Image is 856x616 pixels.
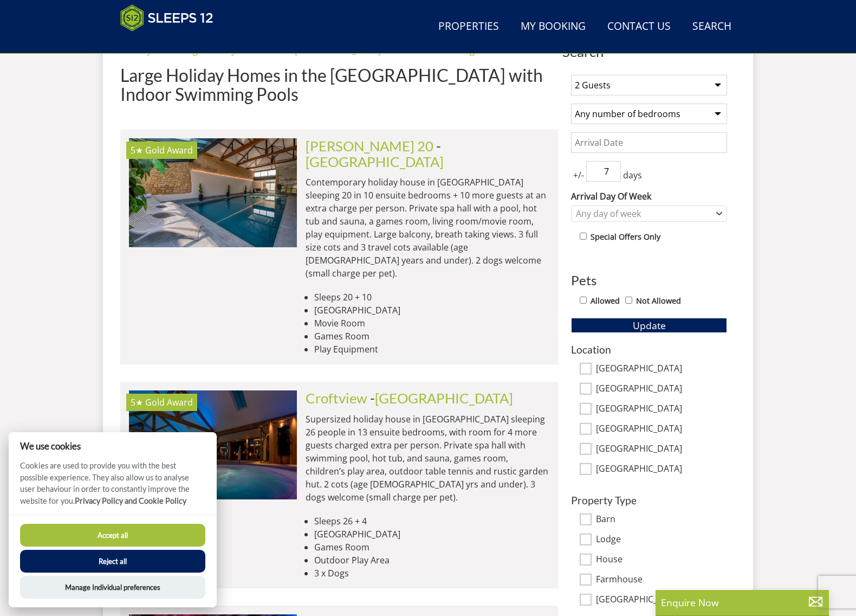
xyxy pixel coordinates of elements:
label: [GEOGRAPHIC_DATA] [596,424,727,435]
span: Update [633,319,666,332]
label: [GEOGRAPHIC_DATA] [596,464,727,476]
button: Manage Individual preferences [20,576,205,599]
label: [GEOGRAPHIC_DATA] [596,363,727,375]
div: Any day of week [573,208,714,220]
label: [GEOGRAPHIC_DATA] [596,594,727,606]
label: [GEOGRAPHIC_DATA] [596,403,727,415]
span: - [370,390,513,406]
a: Search [688,15,736,39]
span: - [306,138,444,169]
span: Churchill 20 has a 5 star rating under the Quality in Tourism Scheme [131,144,143,156]
label: Lodge [596,534,727,546]
span: Churchill 20 has been awarded a Gold Award by Visit England [145,144,193,156]
label: House [596,554,727,566]
img: open-uri20231109-69-pb86i6.original. [129,138,297,247]
span: Search [562,44,736,59]
p: Enquire Now [661,595,823,609]
button: Reject all [20,550,205,573]
p: Contemporary holiday house in [GEOGRAPHIC_DATA] sleeping 20 in 10 ensuite bedrooms + 10 more gues... [306,176,549,280]
h3: Property Type [571,495,727,506]
label: [GEOGRAPHIC_DATA] [596,444,727,455]
span: +/- [571,169,586,182]
a: Properties [434,15,503,39]
a: [PERSON_NAME] 20 [306,138,433,154]
h2: We use cookies [9,441,217,451]
a: My Booking [516,15,590,39]
p: Supersized holiday house in [GEOGRAPHIC_DATA] sleeping 26 people in 13 ensuite bedrooms, with roo... [306,413,549,504]
a: Croftview [306,390,367,406]
button: Update [571,318,727,333]
li: [GEOGRAPHIC_DATA] [314,528,549,541]
label: [GEOGRAPHIC_DATA] [596,383,727,395]
label: Not Allowed [636,295,681,307]
li: Movie Room [314,317,549,330]
li: [GEOGRAPHIC_DATA] [314,304,549,317]
li: Outdoor Play Area [314,554,549,567]
label: Barn [596,514,727,526]
li: Play Equipment [314,343,549,356]
li: 3 x Dogs [314,567,549,580]
li: Sleeps 20 + 10 [314,291,549,304]
label: Allowed [591,295,620,307]
h1: Large Holiday Homes in the [GEOGRAPHIC_DATA] with Indoor Swimming Pools [120,66,558,104]
img: Sleeps 12 [120,4,213,31]
label: Arrival Day Of Week [571,190,727,203]
a: [GEOGRAPHIC_DATA] [375,390,513,406]
span: Croftview has been awarded a Gold Award by Visit England [145,396,193,408]
span: Croftview has a 5 star rating under the Quality in Tourism Scheme [131,396,143,408]
img: open-uri20221205-25-jipiyn.original. [129,390,297,499]
p: Cookies are used to provide you with the best possible experience. They also allow us to analyse ... [9,460,217,515]
h3: Pets [571,273,727,287]
button: Accept all [20,524,205,547]
input: Arrival Date [571,132,727,153]
li: Sleeps 26 + 4 [314,515,549,528]
span: days [621,169,644,182]
h3: Location [571,344,727,355]
li: Games Room [314,541,549,554]
div: Combobox [571,206,727,222]
a: 5★ Gold Award [129,138,297,247]
label: Special Offers Only [591,231,660,243]
li: Games Room [314,330,549,343]
a: 5★ Gold Award [129,390,297,499]
iframe: Customer reviews powered by Trustpilot [115,38,229,47]
label: Farmhouse [596,574,727,586]
a: [GEOGRAPHIC_DATA] [306,153,444,170]
a: Privacy Policy and Cookie Policy [75,496,186,505]
a: Contact Us [603,15,675,39]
